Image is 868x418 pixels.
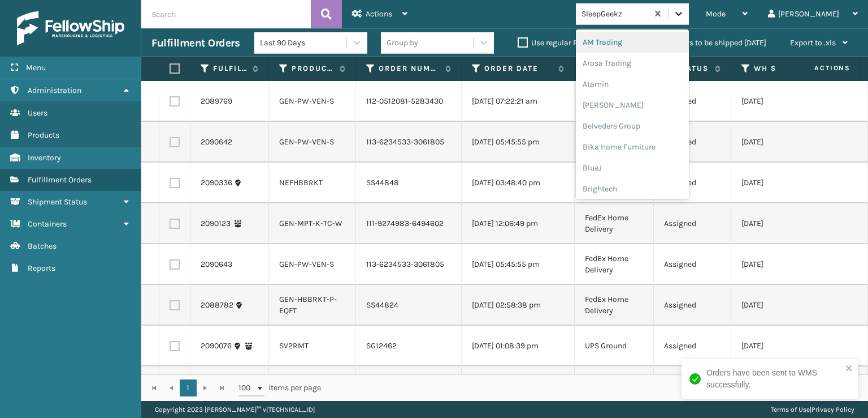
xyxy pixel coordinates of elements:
[576,116,689,137] div: Belvedere Group
[706,367,842,391] div: Orders have been sent to WMS successfully.
[462,122,575,163] td: [DATE] 05:45:55 pm
[356,366,462,407] td: SS44832
[581,8,649,20] div: SleepGeekz
[201,177,232,189] a: 2090336
[845,364,853,374] button: close
[731,285,844,326] td: [DATE]
[28,130,59,140] span: Products
[28,241,57,251] span: Batches
[654,122,731,163] td: Assigned
[379,63,440,74] label: Order Number
[356,285,462,326] td: SS44824
[575,285,654,326] td: FedEx Home Delivery
[654,203,731,244] td: Assigned
[279,219,342,228] a: GEN-MPT-K-TC-W
[279,341,309,351] a: SV2RMT
[731,122,844,163] td: [DATE]
[201,137,232,148] a: 2090642
[180,379,197,396] a: 1
[654,366,731,407] td: Assigned
[654,81,731,122] td: Assigned
[518,38,633,48] label: Use regular Palletizing mode
[462,326,575,366] td: [DATE] 01:08:39 pm
[279,295,337,315] a: GEN-HBBRKT-P-EQFT
[279,259,334,269] a: GEN-PW-VEN-S
[238,379,321,396] span: items per page
[462,285,575,326] td: [DATE] 02:58:38 pm
[654,326,731,366] td: Assigned
[356,203,462,244] td: 111-9274983-6494602
[575,163,654,203] td: FedEx Home Delivery
[356,326,462,366] td: SG12462
[576,53,689,74] div: Arosa Trading
[575,244,654,285] td: FedEx Home Delivery
[201,96,232,107] a: 2089769
[28,153,61,163] span: Inventory
[366,9,392,19] span: Actions
[356,244,462,285] td: 113-6234533-3061805
[201,259,232,270] a: 2090643
[28,219,67,229] span: Containers
[356,163,462,203] td: SS44848
[575,122,654,163] td: FedEx Home Delivery
[576,157,689,178] div: BlueJ
[26,63,46,72] span: Menu
[575,366,654,407] td: UPS Ground
[462,203,575,244] td: [DATE] 12:06:49 pm
[28,175,92,185] span: Fulfillment Orders
[279,96,334,106] a: GEN-PW-VEN-S
[337,382,856,394] div: 1 - 19 of 19 items
[201,340,232,352] a: 2090076
[292,63,334,74] label: Product SKU
[576,178,689,199] div: Brightech
[462,244,575,285] td: [DATE] 05:45:55 pm
[790,38,836,48] span: Export to .xls
[356,122,462,163] td: 113-6234533-3061805
[213,63,247,74] label: Fulfillment Order Id
[28,86,81,95] span: Administration
[387,37,418,49] div: Group by
[657,38,766,48] label: Orders to be shipped [DATE]
[706,9,726,19] span: Mode
[17,11,124,45] img: logo
[731,203,844,244] td: [DATE]
[575,81,654,122] td: FedEx Home Delivery
[279,178,323,187] a: NEFHBBRKT
[151,36,240,50] h3: Fulfillment Orders
[654,244,731,285] td: Assigned
[779,59,857,78] span: Actions
[654,285,731,326] td: Assigned
[462,366,575,407] td: [DATE] 05:19:19 pm
[731,244,844,285] td: [DATE]
[575,203,654,244] td: FedEx Home Delivery
[754,63,822,74] label: WH Ship By Date
[356,81,462,122] td: 112-0512081-5283430
[484,63,553,74] label: Order Date
[28,108,47,118] span: Users
[654,163,731,203] td: Assigned
[260,37,348,49] div: Last 90 Days
[28,197,87,207] span: Shipment Status
[576,137,689,157] div: Bika Home Furniture
[731,326,844,366] td: [DATE]
[576,74,689,95] div: Atamin
[462,163,575,203] td: [DATE] 03:48:40 pm
[575,326,654,366] td: UPS Ground
[155,401,315,418] p: Copyright 2023 [PERSON_NAME]™ v [TECHNICAL_ID]
[462,81,575,122] td: [DATE] 07:22:21 am
[28,263,55,273] span: Reports
[731,81,844,122] td: [DATE]
[238,382,255,394] span: 100
[576,95,689,116] div: [PERSON_NAME]
[201,218,231,229] a: 2090123
[731,163,844,203] td: [DATE]
[201,300,233,311] a: 2088782
[576,32,689,53] div: AM Trading
[676,63,709,74] label: Status
[279,137,334,147] a: GEN-PW-VEN-S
